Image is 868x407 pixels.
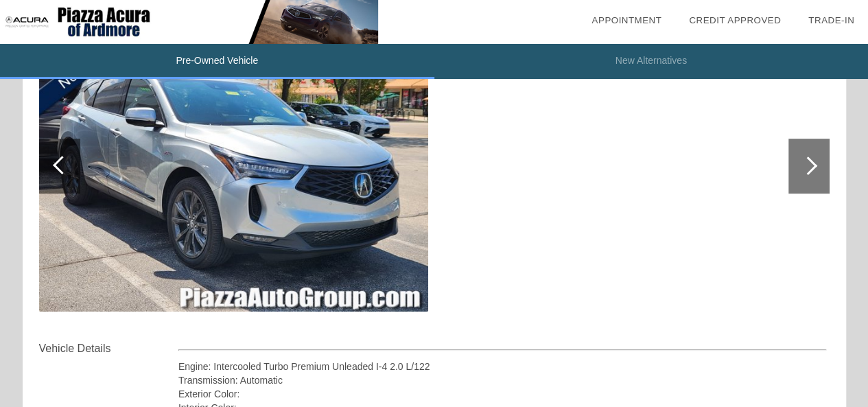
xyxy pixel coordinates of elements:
[39,21,428,312] img: image.aspx
[178,360,827,373] div: Engine: Intercooled Turbo Premium Unleaded I-4 2.0 L/122
[178,373,827,387] div: Transmission: Automatic
[591,15,661,25] a: Appointment
[689,15,781,25] a: Credit Approved
[178,387,827,401] div: Exterior Color:
[39,340,178,357] div: Vehicle Details
[808,15,854,25] a: Trade-In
